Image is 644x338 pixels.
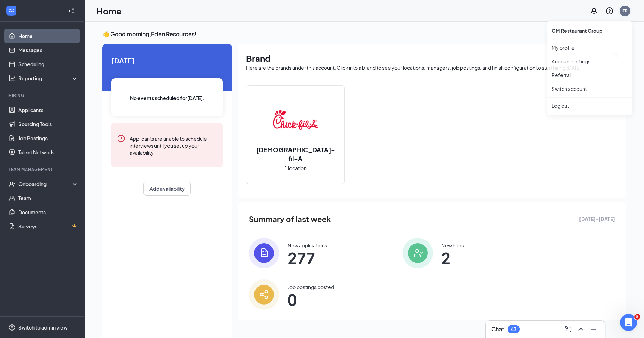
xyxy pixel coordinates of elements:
img: icon [249,279,279,310]
a: Documents [18,205,79,219]
span: 5 [634,314,640,320]
h1: Brand [246,52,618,64]
h3: 👋 Good morning, Eden Resources ! [102,30,626,38]
svg: UserCheck [8,180,16,188]
span: No events scheduled for [DATE] . [130,94,204,102]
h2: [DEMOGRAPHIC_DATA]-fil-A [246,145,344,163]
img: icon [403,238,433,268]
a: Job Postings [18,131,79,145]
div: New applications [288,242,327,249]
svg: Notifications [590,7,598,15]
img: Chick-fil-A [273,97,318,142]
svg: QuestionInfo [605,7,614,15]
svg: ChevronUp [577,325,585,333]
a: Referral [552,73,628,80]
svg: ComposeMessage [564,325,572,333]
span: Summary of last week [249,213,331,225]
div: Hiring [8,92,77,98]
a: Home [18,29,79,43]
a: Talent Network [18,145,79,159]
img: icon [249,238,279,268]
iframe: Intercom live chat [620,314,637,331]
h3: Chat [491,325,504,333]
span: 2 [441,252,464,264]
span: 0 [288,293,334,306]
div: Applicants are unable to schedule interviews until you set up your availability. [130,134,217,156]
a: Scheduling [18,57,79,71]
div: New hires [441,242,464,249]
div: Here are the brands under this account. Click into a brand to see your locations, managers, job p... [246,64,618,71]
span: 1 location [284,164,307,172]
span: [DATE] - [DATE] [579,215,615,223]
svg: Settings [8,324,16,331]
a: Account settings [552,59,628,66]
div: Switch to admin view [18,324,68,331]
a: Sourcing Tools [18,117,79,131]
button: Add availability [143,182,191,196]
div: Log out [552,104,628,111]
div: Job postings posted [288,283,334,290]
button: Minimize [588,324,599,335]
a: SurveysCrown [18,219,79,233]
span: 277 [288,252,327,264]
a: Switch account [552,87,587,94]
svg: Error [117,134,125,143]
svg: Collapse [68,7,75,14]
div: Reporting [18,75,79,82]
button: ComposeMessage [563,324,574,335]
svg: Minimize [589,325,598,333]
button: ChevronUp [575,324,587,335]
div: Onboarding [18,180,73,188]
a: Applicants [18,103,79,117]
a: Messages [18,43,79,57]
div: CM Restaurant Group [547,24,632,38]
div: ER [622,8,628,14]
span: [DATE] [111,55,223,66]
div: Team Management [8,166,77,172]
a: My profile [552,45,628,52]
svg: WorkstreamLogo [8,7,15,14]
svg: Analysis [8,75,16,82]
h1: Home [97,5,122,17]
div: 43 [511,326,516,332]
a: Team [18,191,79,205]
